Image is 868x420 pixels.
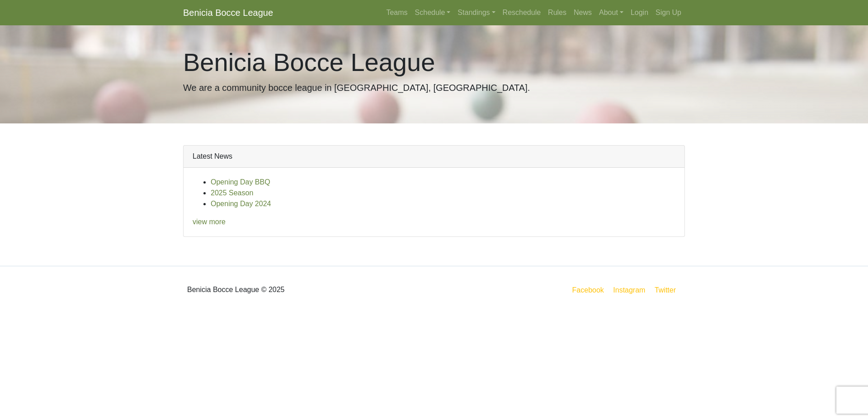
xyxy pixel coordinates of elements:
a: Teams [382,4,411,22]
a: Facebook [571,284,606,296]
a: Reschedule [499,4,545,22]
a: view more [193,218,226,226]
a: Rules [544,4,570,22]
div: Latest News [184,146,684,168]
a: About [595,4,627,22]
a: Sign Up [652,4,685,22]
a: Schedule [411,4,454,22]
h1: Benicia Bocce League [183,47,685,77]
a: News [570,4,595,22]
a: Login [627,4,652,22]
a: Standings [454,4,499,22]
div: Benicia Bocce League © 2025 [176,274,434,306]
a: 2025 Season [211,189,253,197]
a: Opening Day 2024 [211,200,271,208]
a: Instagram [611,284,647,296]
a: Opening Day BBQ [211,178,270,186]
p: We are a community bocce league in [GEOGRAPHIC_DATA], [GEOGRAPHIC_DATA]. [183,81,685,94]
a: Benicia Bocce League [183,4,273,22]
a: Twitter [653,284,683,296]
